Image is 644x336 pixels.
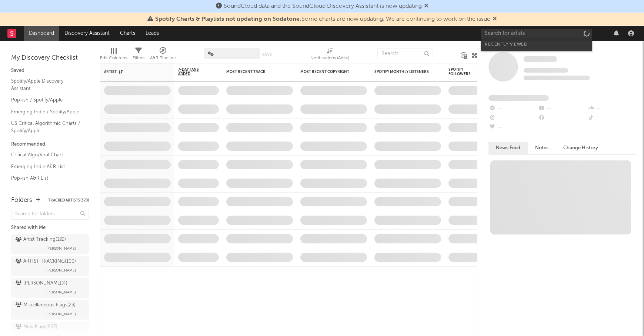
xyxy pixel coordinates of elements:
[115,26,140,41] a: Charts
[226,70,282,74] div: Most Recent Track
[133,54,144,63] div: Filters
[150,44,176,66] div: A&R Pipeline
[524,76,590,80] span: 0 fans last week
[377,48,433,59] input: Search...
[11,96,81,104] a: Pop-ish / Spotify/Apple
[11,174,81,182] a: Pop-ish A&R List
[48,199,89,202] button: Tracked Artists(370)
[16,235,66,244] div: Artist Tracking ( 122 )
[11,209,89,220] input: Search for folders...
[11,77,81,92] a: Spotify/Apple Discovery Assistant
[11,108,81,116] a: Emerging Indie / Spotify/Apple
[16,323,57,332] div: New Flags ( 927 )
[481,29,592,38] input: Search for artists
[310,44,349,66] div: Notifications (Artist)
[11,140,89,149] div: Recommended
[16,279,67,288] div: [PERSON_NAME] ( 4 )
[485,40,588,49] div: Recently Viewed
[46,288,76,297] span: [PERSON_NAME]
[100,54,127,63] div: Edit Columns
[11,163,81,171] a: Emerging Indie A&R List
[493,16,497,22] span: Dismiss
[46,244,76,253] span: [PERSON_NAME]
[11,151,81,159] a: Critical Algo/Viral Chart
[374,70,430,74] div: Spotify Monthly Listeners
[155,16,490,22] span: : Some charts are now updating. We are continuing to work on the issue
[448,67,474,76] div: Spotify Followers
[46,310,76,319] span: [PERSON_NAME]
[16,257,76,266] div: ARTIST TRACKING ( 100 )
[524,56,557,62] span: Some Artist
[155,16,300,22] span: Spotify Charts & Playlists not updating on Sodatone
[100,44,127,66] div: Edit Columns
[556,142,605,154] button: Change History
[300,70,356,74] div: Most Recent Copyright
[178,67,208,76] span: 7-Day Fans Added
[538,104,587,113] div: --
[11,300,89,320] a: Miscellaneous Flags(23)[PERSON_NAME]
[424,3,428,9] span: Dismiss
[587,113,637,123] div: --
[150,54,176,63] div: A&R Pipeline
[11,119,81,134] a: US Critical Algorithmic Charts / Spotify/Apple
[524,56,557,63] a: Some Artist
[488,95,549,101] span: Fans Added by Platform
[11,278,89,298] a: [PERSON_NAME](4)[PERSON_NAME]
[46,266,76,275] span: [PERSON_NAME]
[104,70,160,74] div: Artist
[59,26,115,41] a: Discovery Assistant
[133,44,144,66] div: Filters
[11,223,89,232] div: Shared with Me
[488,142,528,154] button: News Feed
[262,53,272,57] button: Save
[11,66,89,75] div: Saved
[524,68,568,73] span: Tracking Since: [DATE]
[310,54,349,63] div: Notifications (Artist)
[488,123,538,133] div: --
[587,104,637,113] div: --
[16,301,76,310] div: Miscellaneous Flags ( 23 )
[11,234,89,254] a: Artist Tracking(122)[PERSON_NAME]
[11,256,89,276] a: ARTIST TRACKING(100)[PERSON_NAME]
[224,3,422,9] span: SoundCloud data and the SoundCloud Discovery Assistant is now updating
[24,26,59,41] a: Dashboard
[538,113,587,123] div: --
[11,196,32,205] div: Folders
[528,142,556,154] button: Notes
[488,104,538,113] div: --
[488,113,538,123] div: --
[11,54,89,63] div: My Discovery Checklist
[140,26,164,41] a: Leads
